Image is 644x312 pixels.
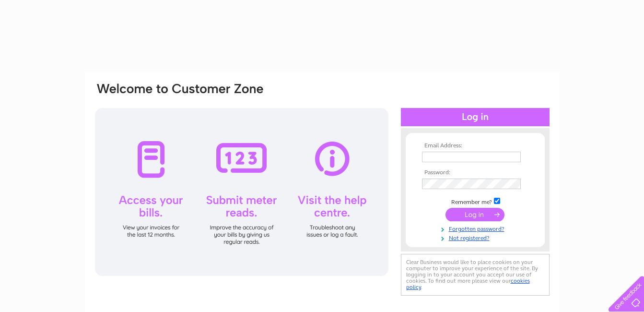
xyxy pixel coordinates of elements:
[422,233,531,242] a: Not registered?
[420,196,531,206] td: Remember me?
[422,224,531,233] a: Forgotten password?
[420,169,531,176] th: Password:
[420,143,531,149] th: Email Address:
[401,254,550,296] div: Clear Business would like to place cookies on your computer to improve your experience of the sit...
[445,208,504,221] input: Submit
[406,277,530,290] a: cookies policy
